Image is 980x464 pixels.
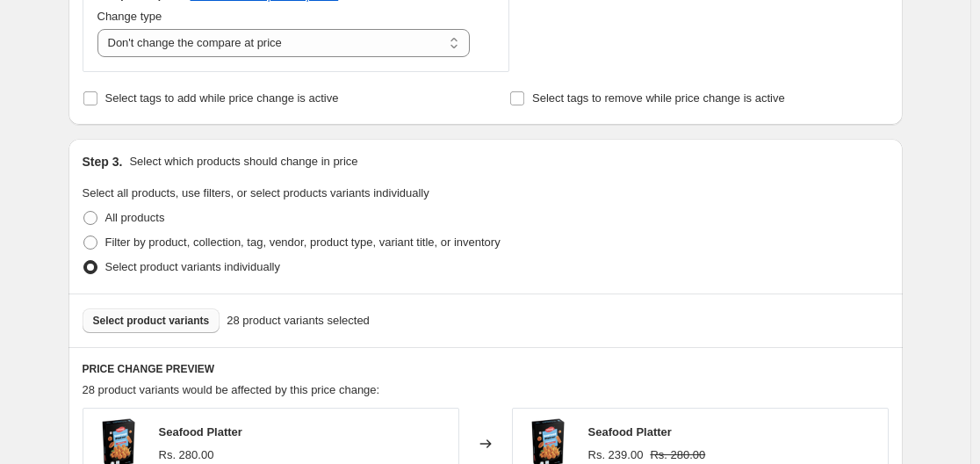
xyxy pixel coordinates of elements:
span: 28 product variants would be affected by this price change: [83,383,380,396]
span: Change type [97,10,162,23]
span: Filter by product, collection, tag, vendor, product type, variant title, or inventory [105,236,501,249]
h6: PRICE CHANGE PREVIEW [83,362,889,376]
span: Select tags to remove while price change is active [532,91,785,105]
div: Rs. 280.00 [159,446,214,464]
div: Rs. 239.00 [588,446,644,464]
button: Select product variants [83,308,220,333]
span: Select product variants individually [105,260,280,273]
h2: Step 3. [83,153,123,170]
span: Select product variants [93,314,210,328]
span: Seafood Platter [159,425,242,439]
span: Select all products, use filters, or select products variants individually [83,186,429,199]
span: 28 product variants selected [227,312,370,330]
span: Seafood Platter [588,425,672,439]
p: Select which products should change in price [129,153,357,170]
span: Select tags to add while price change is active [105,91,339,105]
span: All products [105,211,165,224]
strike: Rs. 280.00 [650,446,705,464]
